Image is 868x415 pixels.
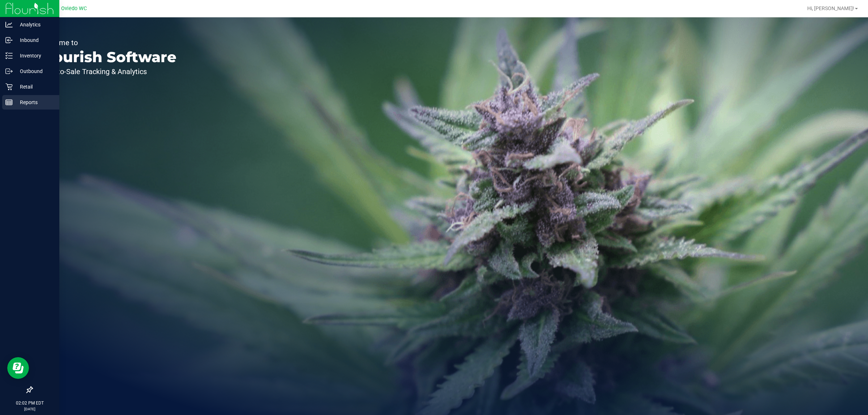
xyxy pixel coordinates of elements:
[3,400,56,406] p: 02:02 PM EDT
[5,83,13,90] inline-svg: Retail
[13,51,56,60] p: Inventory
[3,406,56,412] p: [DATE]
[61,5,87,12] span: Oviedo WC
[39,68,176,75] p: Seed-to-Sale Tracking & Analytics
[13,98,56,107] p: Reports
[13,36,56,44] p: Inbound
[5,37,13,44] inline-svg: Inbound
[807,5,854,11] span: Hi, [PERSON_NAME]!
[13,67,56,76] p: Outbound
[39,39,176,46] p: Welcome to
[5,68,13,75] inline-svg: Outbound
[13,82,56,91] p: Retail
[5,52,13,59] inline-svg: Inventory
[5,99,13,106] inline-svg: Reports
[39,50,176,64] p: Flourish Software
[5,21,13,28] inline-svg: Analytics
[13,20,56,29] p: Analytics
[7,357,29,379] iframe: Resource center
